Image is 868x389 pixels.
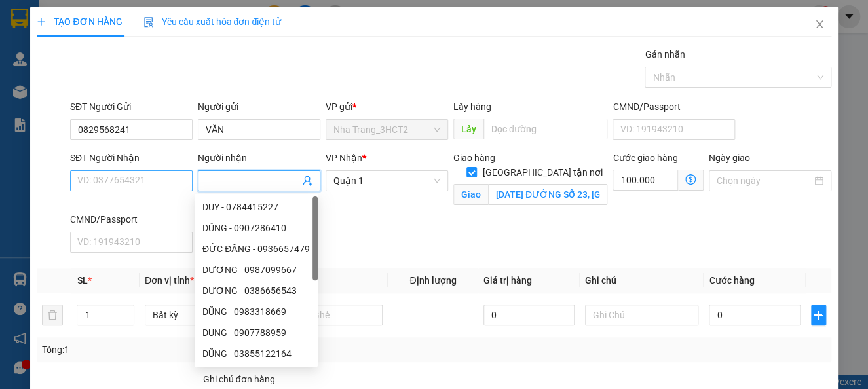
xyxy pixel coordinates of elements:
[326,153,362,163] span: VP Nhận
[814,19,825,29] span: close
[613,100,735,114] div: CMND/Passport
[645,49,685,60] label: Gán nhãn
[801,7,838,43] button: Close
[195,259,318,280] div: DƯƠNG - 0987099667
[195,196,318,217] div: DUY - 0784415227
[477,165,607,179] span: [GEOGRAPHIC_DATA] tận nơi
[37,17,46,26] span: plus
[81,19,130,81] b: Gửi khách hàng
[195,301,318,322] div: DŨNG - 0983318669
[203,374,275,384] label: Ghi chú đơn hàng
[333,171,440,191] span: Quận 1
[811,305,826,325] button: plus
[142,16,174,48] img: logo.jpg
[153,305,251,325] span: Bất kỳ
[483,275,532,286] span: Giá trị hàng
[812,310,825,320] span: plus
[143,17,154,28] img: icon
[202,284,310,298] div: DƯƠNG - 0386656543
[483,119,608,139] input: Dọc đường
[42,305,63,325] button: delete
[195,217,318,238] div: DŨNG - 0907286410
[42,343,336,357] div: Tổng: 1
[195,280,318,301] div: DƯƠNG - 0386656543
[110,50,180,60] b: [DOMAIN_NAME]
[198,100,320,114] div: Người gửi
[453,184,488,205] span: Giao
[202,200,310,214] div: DUY - 0784415227
[37,16,122,27] span: TẠO ĐƠN HÀNG
[453,153,495,163] span: Giao hàng
[717,174,812,188] input: Ngày giao
[202,305,310,319] div: DŨNG - 0983318669
[613,153,677,163] label: Cước giao hàng
[580,268,704,293] th: Ghi chú
[202,263,310,277] div: DƯƠNG - 0987099667
[685,174,696,185] span: dollar-circle
[110,62,180,79] li: (c) 2017
[483,305,575,325] input: 0
[585,305,699,325] input: Ghi Chú
[70,151,193,165] div: SĐT Người Nhận
[709,153,750,163] label: Ngày giao
[77,275,87,286] span: SL
[302,176,312,186] span: user-add
[409,275,456,286] span: Định lượng
[453,119,483,139] span: Lấy
[202,242,310,256] div: ĐỨC ĐĂNG - 0936657479
[269,305,383,325] input: VD: Bàn, Ghế
[145,275,194,286] span: Đơn vị tính
[70,212,193,227] div: CMND/Passport
[488,184,608,205] input: Giao tận nơi
[195,322,318,343] div: DUNG - 0907788959
[709,275,754,286] span: Cước hàng
[326,100,448,114] div: VP gửi
[195,343,318,364] div: DŨNG - 03855122164
[202,325,310,340] div: DUNG - 0907788959
[195,238,318,259] div: ĐỨC ĐĂNG - 0936657479
[143,16,282,27] span: Yêu cầu xuất hóa đơn điện tử
[202,221,310,235] div: DŨNG - 0907286410
[333,120,440,139] span: Nha Trang_3HCT2
[202,346,310,361] div: DŨNG - 03855122164
[613,170,677,191] input: Cước giao hàng
[453,102,491,112] span: Lấy hàng
[16,84,72,169] b: Phương Nam Express
[198,151,320,165] div: Người nhận
[70,100,193,114] div: SĐT Người Gửi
